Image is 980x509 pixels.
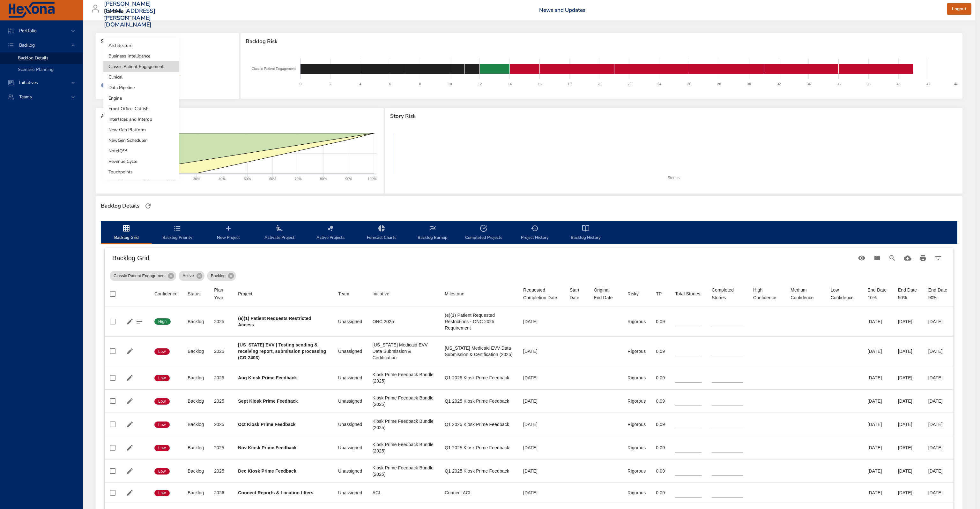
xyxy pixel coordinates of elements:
[103,125,179,135] li: New Gen Platform
[103,167,179,177] li: Touchpoints
[103,51,179,61] li: Business Intelligence
[103,72,179,82] li: Clinical
[103,61,179,72] li: Classic Patient Engagement
[103,146,179,156] li: NoteIQ™
[103,135,179,146] li: NewGen Scheduler
[103,114,179,125] li: Interfaces and Interop
[103,103,179,114] li: Front Office: Catfish
[103,40,179,51] li: Architecture
[103,93,179,103] li: Engine
[103,82,179,93] li: Data Pipeline
[103,156,179,167] li: Revenue Cycle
